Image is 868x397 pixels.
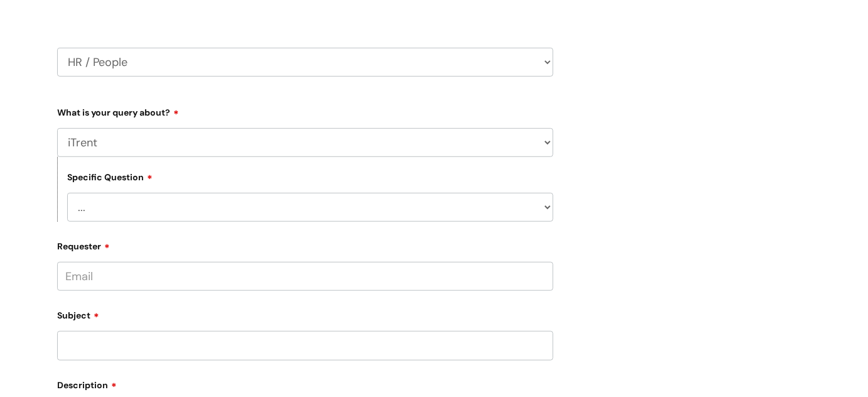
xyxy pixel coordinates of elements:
label: Requester [57,237,553,252]
label: Description [57,376,553,391]
label: What is your query about? [57,103,553,118]
label: Subject [57,306,553,321]
label: Specific Question [67,170,153,183]
input: Email [57,262,553,291]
